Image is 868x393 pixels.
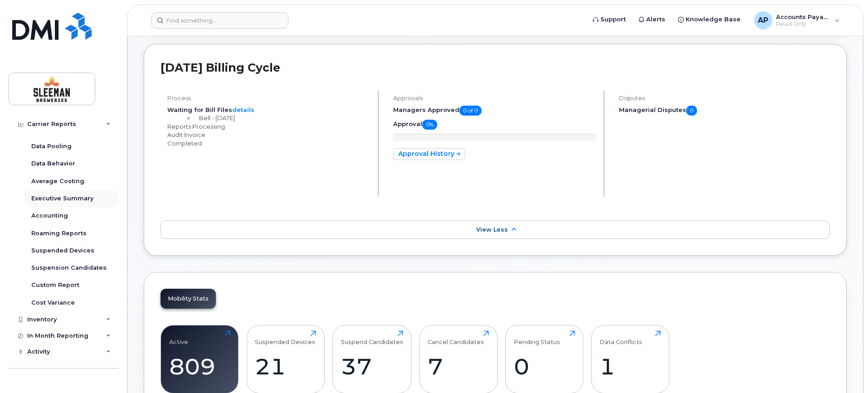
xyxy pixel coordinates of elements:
a: Data Conflicts1 [600,330,661,388]
h5: Approval [393,120,596,130]
a: Knowledge Base [672,10,747,29]
div: Pending Status [514,330,560,345]
span: View Less [476,226,508,233]
span: 0% [422,120,437,130]
h2: [DATE] Billing Cycle [161,61,830,74]
span: Read Only [776,20,830,28]
span: Alerts [646,15,665,24]
div: Accounts Payable [748,11,846,29]
div: Data Conflicts [600,330,642,345]
a: Support [586,10,632,29]
input: Find something... [151,12,288,29]
a: details [232,106,254,113]
li: Completed [167,139,370,148]
a: Active809 [169,330,230,388]
h5: Managers Approved [393,106,596,116]
a: Alerts [632,10,672,29]
h4: Process [167,95,370,102]
div: 1 [600,353,661,380]
li: Waiting for Bill Files [167,106,370,114]
a: Suspended Devices21 [255,330,316,388]
div: Suspended Devices [255,330,315,345]
div: 21 [255,353,316,380]
span: Knowledge Base [686,15,741,24]
div: 7 [428,353,489,380]
h4: Disputes [619,95,830,102]
li: Audit Invoice [167,131,370,139]
span: 0 of 0 [459,106,482,116]
li: Reports Processing [167,122,370,131]
h5: Managerial Disputes [619,106,830,116]
li: Bell - [DATE] [195,114,370,122]
span: 0 [686,106,697,116]
h4: Approvals [393,95,596,102]
div: Cancel Candidates [428,330,484,345]
a: Pending Status0 [514,330,575,388]
div: Active [169,330,188,345]
span: Support [600,15,626,24]
div: 809 [169,353,230,380]
div: 0 [514,353,575,380]
a: Suspend Candidates37 [341,330,403,388]
div: Suspend Candidates [341,330,403,345]
a: Cancel Candidates7 [428,330,489,388]
div: 37 [341,353,403,380]
span: AP [758,15,768,26]
span: Accounts Payable [776,13,830,20]
a: Approval History [393,148,465,160]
